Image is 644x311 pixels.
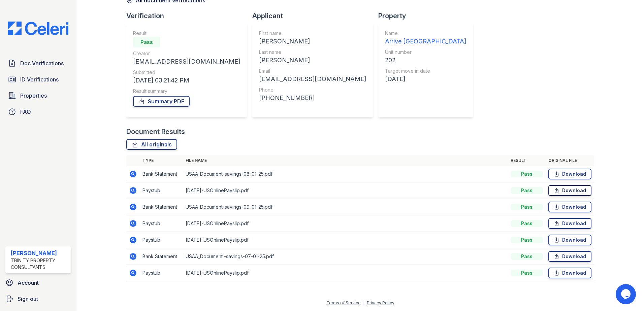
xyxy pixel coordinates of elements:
[511,187,543,194] div: Pass
[133,30,240,37] div: Result
[133,57,240,66] div: [EMAIL_ADDRESS][DOMAIN_NAME]
[259,56,366,65] div: [PERSON_NAME]
[133,88,240,95] div: Result summary
[183,265,508,281] td: [DATE]-USOnlinePayslip.pdf
[5,57,71,70] a: Doc Verifications
[140,166,183,182] td: Bank Statement
[548,235,591,245] a: Download
[548,268,591,278] a: Download
[511,270,543,276] div: Pass
[259,74,366,84] div: [EMAIL_ADDRESS][DOMAIN_NAME]
[11,257,68,271] div: Trinity Property Consultants
[133,96,190,107] a: Summary PDF
[511,171,543,177] div: Pass
[546,155,594,166] th: Original file
[183,232,508,248] td: [DATE]-USOnlinePayslip.pdf
[183,166,508,182] td: USAA_Document-savings-08-01-25.pdf
[140,265,183,281] td: Paystub
[133,50,240,57] div: Creator
[126,127,185,136] div: Document Results
[385,74,466,84] div: [DATE]
[259,93,366,103] div: [PHONE_NUMBER]
[183,199,508,215] td: USAA_Document-savings-09-01-25.pdf
[548,218,591,229] a: Download
[385,37,466,46] div: Arrive [GEOGRAPHIC_DATA]
[385,30,466,37] div: Name
[183,182,508,199] td: [DATE]-USOnlinePayslip.pdf
[511,204,543,210] div: Pass
[133,69,240,76] div: Submitted
[511,253,543,260] div: Pass
[259,68,366,74] div: Email
[20,75,59,83] span: ID Verifications
[511,220,543,227] div: Pass
[367,300,394,305] a: Privacy Policy
[511,237,543,243] div: Pass
[385,68,466,74] div: Target move in date
[140,215,183,232] td: Paystub
[11,249,68,257] div: [PERSON_NAME]
[259,30,366,37] div: First name
[126,139,177,150] a: All originals
[20,108,31,116] span: FAQ
[3,22,74,35] img: CE_Logo_Blue-a8612792a0a2168367f1c8372b55b34899dd931a85d93a1a3d3e32e68fde9ad4.png
[140,232,183,248] td: Paystub
[140,182,183,199] td: Paystub
[140,199,183,215] td: Bank Statement
[385,49,466,56] div: Unit number
[252,11,378,21] div: Applicant
[548,251,591,262] a: Download
[508,155,546,166] th: Result
[126,11,252,21] div: Verification
[3,276,74,289] a: Account
[548,202,591,212] a: Download
[140,248,183,265] td: Bank Statement
[5,89,71,102] a: Properties
[183,248,508,265] td: USAA_Document -savings-07-01-25.pdf
[548,169,591,179] a: Download
[548,185,591,196] a: Download
[326,300,361,305] a: Terms of Service
[363,300,364,305] div: |
[183,215,508,232] td: [DATE]-USOnlinePayslip.pdf
[5,73,71,86] a: ID Verifications
[378,11,478,21] div: Property
[133,37,160,47] div: Pass
[140,155,183,166] th: Type
[18,279,39,287] span: Account
[20,92,47,100] span: Properties
[20,59,64,67] span: Doc Verifications
[385,56,466,65] div: 202
[259,49,366,56] div: Last name
[3,292,74,306] a: Sign out
[259,37,366,46] div: [PERSON_NAME]
[5,105,71,118] a: FAQ
[259,87,366,93] div: Phone
[133,76,240,85] div: [DATE] 03:21:42 PM
[183,155,508,166] th: File name
[18,295,38,303] span: Sign out
[616,284,637,304] iframe: chat widget
[385,30,466,46] a: Name Arrive [GEOGRAPHIC_DATA]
